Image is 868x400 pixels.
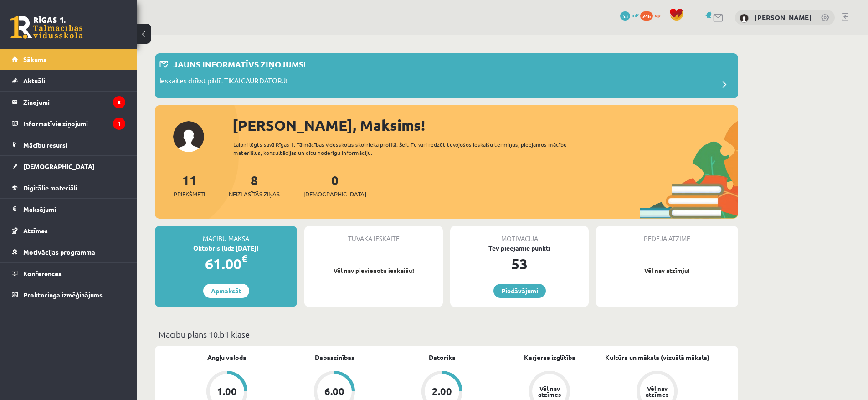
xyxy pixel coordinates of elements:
[640,11,653,21] span: 246
[229,172,280,199] a: 8Neizlasītās ziņas
[23,92,125,113] legend: Ziņojumi
[23,199,125,220] legend: Maksājumi
[217,386,237,396] div: 1.00
[159,58,734,94] a: Jauns informatīvs ziņojums! Ieskaites drīkst pildīt TIKAI CAUR DATORU!
[601,266,734,275] p: Vēl nav atzīmju!
[450,226,589,243] div: Motivācija
[155,243,297,253] div: Oktobris (līdz [DATE])
[23,77,45,85] span: Aktuāli
[174,172,205,199] a: 11Priekšmeti
[173,58,306,70] p: Jauns informatīvs ziņojums!
[12,92,125,113] a: Ziņojumi8
[207,353,247,362] a: Angļu valoda
[605,353,709,362] a: Kultūra un māksla (vizuālā māksla)
[493,284,546,298] a: Piedāvājumi
[155,226,297,243] div: Mācību maksa
[740,14,749,23] img: Maksims Cibuļskis
[23,141,67,149] span: Mācību resursi
[12,113,125,134] a: Informatīvie ziņojumi1
[755,13,812,22] a: [PERSON_NAME]
[324,386,344,396] div: 6.00
[229,190,280,199] span: Neizlasītās ziņas
[450,253,589,275] div: 53
[304,226,443,243] div: Tuvākā ieskaite
[303,172,366,199] a: 0[DEMOGRAPHIC_DATA]
[23,248,95,256] span: Motivācijas programma
[429,353,456,362] a: Datorika
[315,353,354,362] a: Dabaszinības
[23,184,77,192] span: Digitālie materiāli
[241,252,247,265] span: €
[12,263,125,284] a: Konferences
[12,199,125,220] a: Maksājumi
[303,190,366,199] span: [DEMOGRAPHIC_DATA]
[12,156,125,177] a: [DEMOGRAPHIC_DATA]
[596,226,738,243] div: Pēdējā atzīme
[654,11,660,19] span: xp
[524,353,575,362] a: Karjeras izglītība
[174,190,205,199] span: Priekšmeti
[620,11,639,19] a: 53 mP
[155,253,297,275] div: 61.00
[12,284,125,305] a: Proktoringa izmēģinājums
[12,177,125,198] a: Digitālie materiāli
[159,328,734,340] p: Mācību plāns 10.b1 klase
[309,266,438,275] p: Vēl nav pievienotu ieskaišu!
[632,11,639,19] span: mP
[23,291,103,299] span: Proktoringa izmēģinājums
[537,385,562,397] div: Vēl nav atzīmes
[159,76,288,88] p: Ieskaites drīkst pildīt TIKAI CAUR DATORU!
[432,386,452,396] div: 2.00
[23,162,95,170] span: [DEMOGRAPHIC_DATA]
[113,96,125,108] i: 8
[23,269,62,277] span: Konferences
[12,134,125,155] a: Mācību resursi
[23,226,48,235] span: Atzīmes
[12,49,125,70] a: Sākums
[10,16,83,39] a: Rīgas 1. Tālmācības vidusskola
[12,220,125,241] a: Atzīmes
[12,70,125,91] a: Aktuāli
[113,118,125,130] i: 1
[620,11,630,21] span: 53
[644,385,670,397] div: Vēl nav atzīmes
[640,11,665,19] a: 246 xp
[12,241,125,262] a: Motivācijas programma
[23,55,46,63] span: Sākums
[23,113,125,134] legend: Informatīvie ziņojumi
[232,114,738,136] div: [PERSON_NAME], Maksims!
[203,284,249,298] a: Apmaksāt
[233,140,583,157] div: Laipni lūgts savā Rīgas 1. Tālmācības vidusskolas skolnieka profilā. Šeit Tu vari redzēt tuvojošo...
[450,243,589,253] div: Tev pieejamie punkti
